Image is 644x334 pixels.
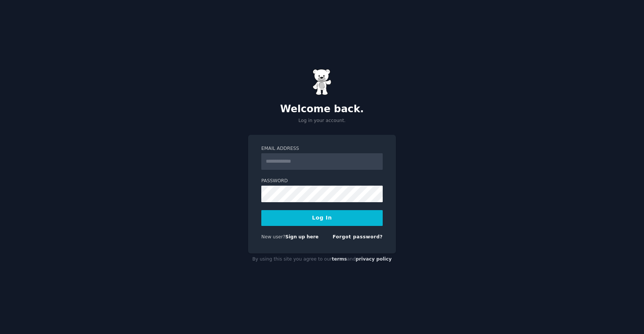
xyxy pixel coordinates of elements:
a: Sign up here [285,234,319,239]
span: New user? [261,234,285,239]
a: terms [332,256,347,262]
p: Log in your account. [248,117,396,124]
a: privacy policy [356,256,392,262]
label: Email Address [261,145,383,152]
a: Forgot password? [333,234,383,239]
label: Password [261,178,383,185]
button: Log In [261,210,383,226]
h2: Welcome back. [248,103,396,115]
div: By using this site you agree to our and [248,253,396,265]
img: Gummy Bear [313,69,331,95]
